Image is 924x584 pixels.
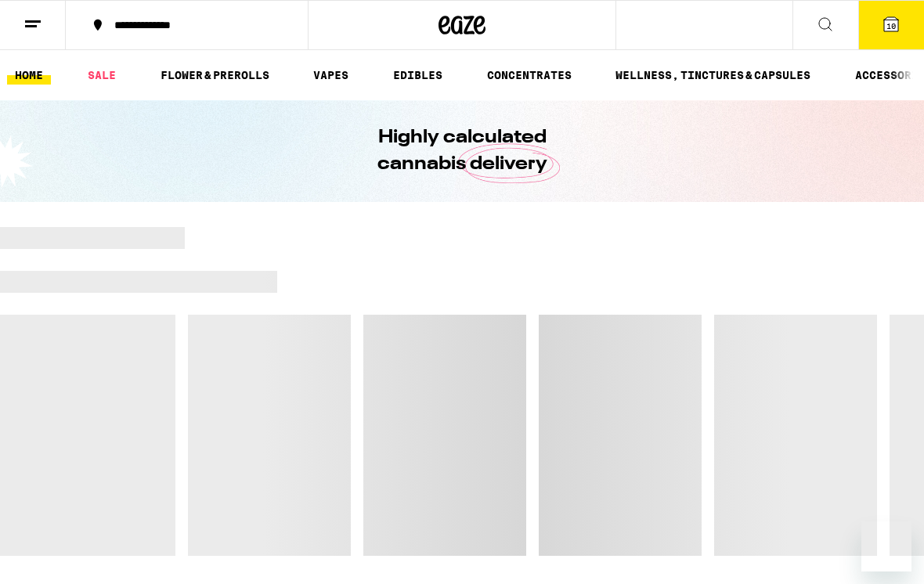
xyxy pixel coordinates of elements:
a: WELLNESS, TINCTURES & CAPSULES [608,66,818,85]
a: VAPES [305,66,356,85]
span: 10 [886,21,896,31]
a: FLOWER & PREROLLS [153,66,277,85]
h1: Highly calculated cannabis delivery [333,124,591,178]
a: CONCENTRATES [479,66,579,85]
a: EDIBLES [385,66,450,85]
iframe: Button to launch messaging window [861,521,911,571]
button: 10 [858,1,924,49]
a: HOME [7,66,51,85]
a: SALE [80,66,124,85]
